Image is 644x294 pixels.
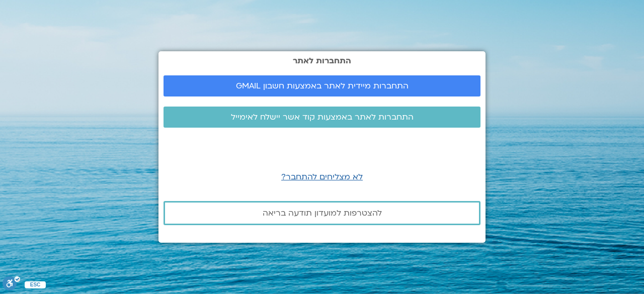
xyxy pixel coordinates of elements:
a: התחברות מיידית לאתר באמצעות חשבון GMAIL [164,75,480,96]
span: התחברות לאתר באמצעות קוד אשר יישלח לאימייל [231,113,414,122]
a: התחברות לאתר באמצעות קוד אשר יישלח לאימייל [164,107,480,128]
span: להצטרפות למועדון תודעה בריאה [263,209,382,218]
span: התחברות מיידית לאתר באמצעות חשבון GMAIL [236,81,409,90]
h2: התחברות לאתר [164,56,480,65]
a: להצטרפות למועדון תודעה בריאה [164,201,480,225]
a: לא מצליחים להתחבר? [281,171,363,182]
